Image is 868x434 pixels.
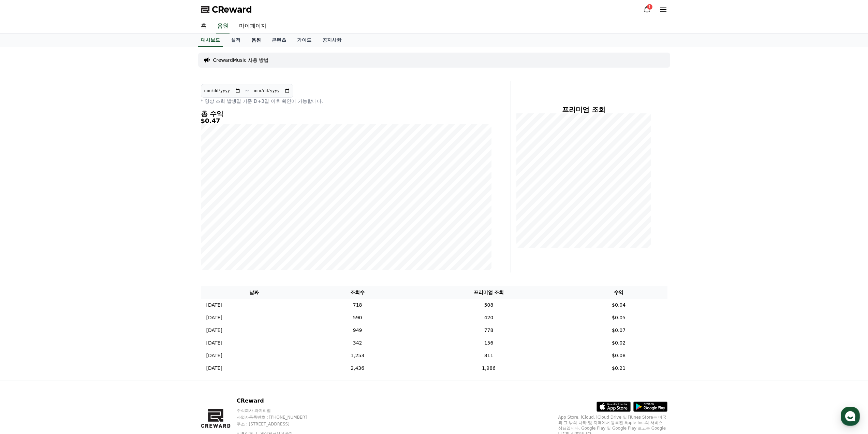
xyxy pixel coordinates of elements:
[292,34,317,47] a: 가이드
[407,286,570,299] th: 프리미엄 조회
[213,57,269,64] a: CrewardMusic 사용 방법
[516,106,651,113] h4: 프리미엄 조회
[206,339,222,347] p: [DATE]
[407,324,570,337] td: 778
[237,397,320,405] p: CReward
[45,216,88,234] a: 대화
[407,311,570,324] td: 420
[62,227,71,233] span: 대화
[317,34,347,47] a: 공지사항
[206,365,222,372] p: [DATE]
[216,19,230,33] a: 음원
[570,286,667,299] th: 수익
[212,4,252,15] span: CReward
[407,349,570,362] td: 811
[245,87,249,95] p: ~
[407,337,570,349] td: 156
[201,110,491,117] h4: 총 수익
[570,299,667,311] td: $0.04
[201,98,491,104] p: * 영상 조회 발생일 기준 D+3일 이후 확인이 가능합니다.
[206,302,222,309] p: [DATE]
[201,117,491,124] h5: $0.47
[407,299,570,311] td: 508
[570,362,667,375] td: $0.21
[246,34,266,47] a: 음원
[643,5,651,14] a: 1
[570,324,667,337] td: $0.07
[201,4,252,15] a: CReward
[308,311,407,324] td: 590
[237,415,320,420] p: 사업자등록번호 : [PHONE_NUMBER]
[225,34,246,47] a: 실적
[308,286,407,299] th: 조회수
[206,352,222,359] p: [DATE]
[308,324,407,337] td: 949
[647,4,652,10] div: 1
[308,337,407,349] td: 342
[266,34,292,47] a: 콘텐츠
[206,314,222,321] p: [DATE]
[198,34,223,47] a: 대시보드
[234,19,272,33] a: 마이페이지
[105,227,114,232] span: 설정
[237,408,320,413] p: 주식회사 와이피랩
[570,311,667,324] td: $0.05
[308,349,407,362] td: 1,253
[308,299,407,311] td: 718
[2,216,45,234] a: 홈
[201,286,308,299] th: 날짜
[21,227,26,232] span: 홈
[195,19,212,33] a: 홈
[206,327,222,334] p: [DATE]
[88,216,131,234] a: 설정
[570,337,667,349] td: $0.02
[237,421,320,427] p: 주소 : [STREET_ADDRESS]
[570,349,667,362] td: $0.08
[407,362,570,375] td: 1,986
[308,362,407,375] td: 2,436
